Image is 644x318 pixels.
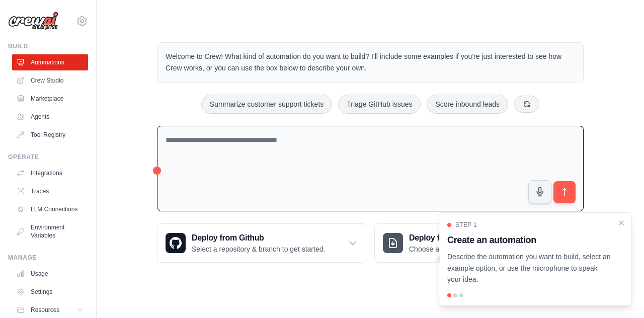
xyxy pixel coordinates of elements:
[8,42,88,50] div: Build
[447,233,611,247] h3: Create an automation
[409,232,494,244] h3: Deploy from zip file
[338,95,421,114] button: Triage GitHub issues
[427,95,508,114] button: Score inbound leads
[12,183,88,199] a: Traces
[12,201,88,217] a: LLM Connections
[12,72,88,89] a: Crew Studio
[201,95,332,114] button: Summarize customer support tickets
[12,91,88,107] a: Marketplace
[8,12,58,31] img: Logo
[455,221,477,229] span: Step 1
[12,266,88,282] a: Usage
[8,153,88,161] div: Operate
[12,165,88,181] a: Integrations
[447,251,611,285] p: Describe the automation you want to build, select an example option, or use the microphone to spe...
[12,109,88,125] a: Agents
[31,306,59,314] span: Resources
[192,232,325,244] h3: Deploy from Github
[12,219,88,244] a: Environment Variables
[192,244,325,254] p: Select a repository & branch to get started.
[12,54,88,70] a: Automations
[166,51,575,74] p: Welcome to Crew! What kind of automation do you want to build? I'll include some examples if you'...
[409,244,494,254] p: Choose a zip file to upload.
[12,302,88,318] button: Resources
[12,127,88,143] a: Tool Registry
[12,284,88,300] a: Settings
[8,254,88,262] div: Manage
[617,219,625,227] button: Close walkthrough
